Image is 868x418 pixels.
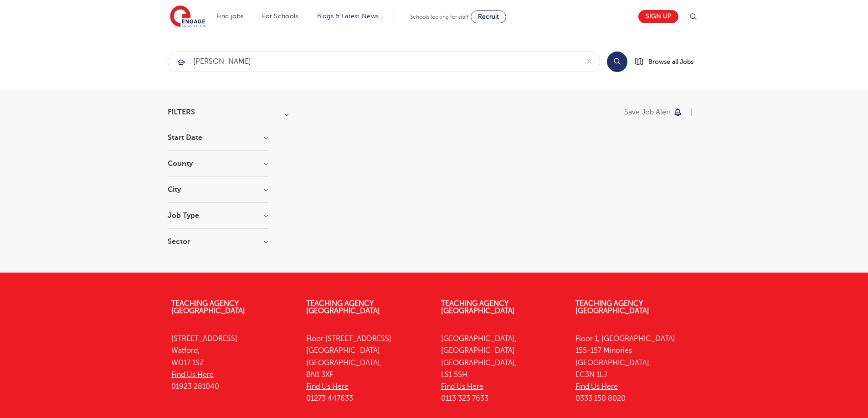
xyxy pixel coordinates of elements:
h3: County [168,160,268,167]
p: [STREET_ADDRESS] Watford, WD17 1SZ 01923 281040 [171,333,293,392]
a: Teaching Agency [GEOGRAPHIC_DATA] [171,299,245,315]
input: Submit [168,52,579,72]
a: Find jobs [217,13,244,20]
a: Find Us Here [441,382,483,391]
a: For Schools [262,13,298,20]
p: Save job alert [624,108,671,116]
button: Clear [579,52,600,72]
p: [GEOGRAPHIC_DATA], [GEOGRAPHIC_DATA] [GEOGRAPHIC_DATA], LS1 5SH 0113 323 7633 [441,333,562,405]
a: Blogs & Latest News [317,13,379,20]
a: Find Us Here [171,371,214,379]
span: Filters [168,108,195,116]
a: Find Us Here [575,382,618,391]
span: Recruit [478,13,499,20]
a: Teaching Agency [GEOGRAPHIC_DATA] [306,299,380,315]
button: Save job alert [624,108,683,116]
h3: Sector [168,238,268,245]
a: Teaching Agency [GEOGRAPHIC_DATA] [441,299,515,315]
span: Schools looking for staff [410,14,469,20]
a: Find Us Here [306,382,349,391]
button: Search [607,52,627,72]
img: Engage Education [170,5,205,28]
a: Sign up [638,10,678,23]
h3: City [168,186,268,193]
span: Browse all Jobs [648,57,693,67]
h3: Start Date [168,134,268,141]
a: Browse all Jobs [635,57,701,67]
p: Floor 1, [GEOGRAPHIC_DATA] 155-157 Minories [GEOGRAPHIC_DATA], EC3N 1LJ 0333 150 8020 [575,333,697,405]
div: Submit [168,51,600,72]
p: Floor [STREET_ADDRESS] [GEOGRAPHIC_DATA] [GEOGRAPHIC_DATA], BN1 3XF 01273 447633 [306,333,427,405]
a: Teaching Agency [GEOGRAPHIC_DATA] [575,299,649,315]
h3: Job Type [168,212,268,219]
a: Recruit [471,10,506,23]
